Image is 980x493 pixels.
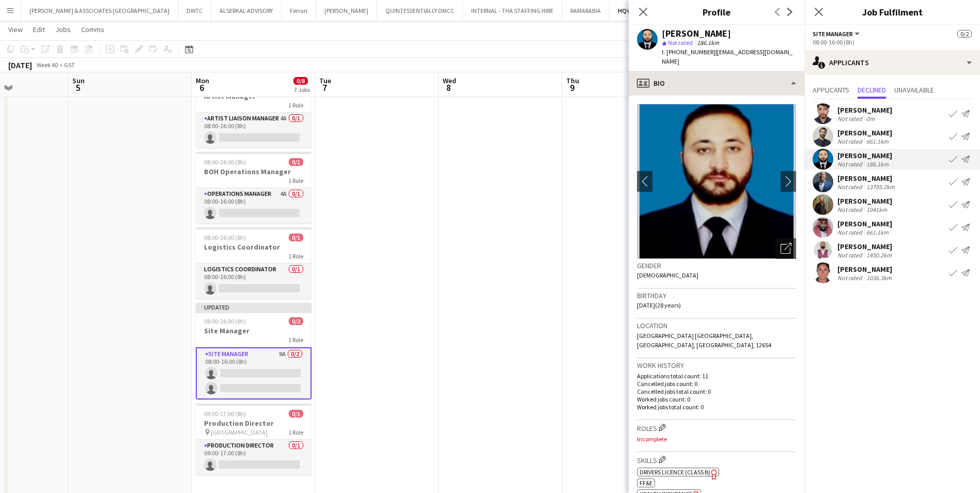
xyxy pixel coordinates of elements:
app-job-card: 08:00-16:00 (8h)0/1BOH Operations Manager1 RoleOperations Manager4A0/108:00-16:00 (8h) [196,152,312,223]
h3: Job Fulfilment [804,5,980,19]
h3: Birthday [637,291,796,300]
button: [PERSON_NAME] [316,1,377,21]
span: [GEOGRAPHIC_DATA] [211,428,268,436]
button: Site Manager [813,30,861,38]
span: 5 [71,82,85,94]
p: Worked jobs count: 0 [637,395,796,403]
span: Drivers Licence (Class B) [640,468,710,476]
span: 0/8 [293,77,308,85]
span: 1 Role [288,101,303,109]
span: 08:00-16:00 (8h) [204,234,246,241]
button: RAMARABIA [562,1,610,21]
span: 0/1 [289,234,303,241]
div: 1036.3km [864,274,894,282]
div: 661.1km [864,137,891,145]
div: [PERSON_NAME] [662,29,731,38]
span: [DATE] (28 years) [637,301,681,309]
div: Not rated [837,115,864,122]
span: 1 Role [288,428,303,436]
p: Cancelled jobs count: 0 [637,380,796,388]
img: Crew avatar or photo [637,104,796,259]
span: 08:00-16:00 (8h) [204,317,246,325]
span: Edit [33,25,45,34]
span: [DEMOGRAPHIC_DATA] [637,271,698,279]
app-card-role: Logistics Coordinator0/108:00-16:00 (8h) [196,264,312,299]
span: 0/2 [289,317,303,325]
div: Not rated [837,160,864,168]
button: [PERSON_NAME] & ASSOCIATES [GEOGRAPHIC_DATA] [21,1,178,21]
a: Comms [77,23,108,36]
app-card-role: Production Director0/109:00-17:00 (8h) [196,440,312,475]
span: [GEOGRAPHIC_DATA] [GEOGRAPHIC_DATA], [GEOGRAPHIC_DATA], [GEOGRAPHIC_DATA], 12654 [637,332,771,349]
span: 0/1 [289,410,303,418]
div: [PERSON_NAME] [837,151,892,160]
h3: Profile [629,5,804,19]
span: 7 [318,82,331,94]
app-job-card: Updated08:00-16:00 (8h)0/2Site Manager1 RoleSite Manager9A0/208:00-16:00 (8h) [196,303,312,399]
div: Not rated [837,274,864,282]
span: Tue [319,76,331,85]
span: | [EMAIL_ADDRESS][DOMAIN_NAME] [662,48,792,65]
app-job-card: 08:00-16:00 (8h)0/1Artist Manager1 RoleArtist Liaison Manager4A0/108:00-16:00 (8h) [196,76,312,148]
span: Not rated [668,39,693,47]
h3: Roles [637,422,796,433]
p: Worked jobs total count: 0 [637,403,796,411]
span: Declined [858,86,886,94]
div: Not rated [837,137,864,145]
h3: Location [637,321,796,330]
p: Cancelled jobs total count: 0 [637,388,796,395]
div: [PERSON_NAME] [837,196,892,206]
span: 9 [565,82,579,94]
app-job-card: 09:00-17:00 (8h)0/1Production Director [GEOGRAPHIC_DATA]1 RoleProduction Director0/109:00-17:00 (8h) [196,404,312,475]
div: [PERSON_NAME] [837,105,892,115]
div: 0m [864,115,877,122]
h3: Production Director [196,419,312,428]
span: 8 [441,82,456,94]
span: FF&E [640,479,652,487]
div: [PERSON_NAME] [837,265,894,274]
div: 08:00-16:00 (8h)0/1Logistics Coordinator1 RoleLogistics Coordinator0/108:00-16:00 (8h) [196,227,312,299]
p: Applications total count: 11 [637,372,796,380]
span: Site Manager [813,30,853,38]
button: Ferrari [282,1,316,21]
h3: Logistics Coordinator [196,242,312,252]
div: [PERSON_NAME] [837,174,897,183]
div: Not rated [837,183,864,191]
button: DWTC [178,1,211,21]
span: Comms [81,25,104,34]
h3: Work history [637,361,796,370]
div: GST [64,61,75,69]
span: Mon [196,76,209,85]
h3: Skills [637,454,796,465]
app-card-role: Artist Liaison Manager4A0/108:00-16:00 (8h) [196,113,312,148]
div: 7 Jobs [294,86,310,94]
h3: BOH Operations Manager [196,167,312,176]
span: Thu [566,76,579,85]
a: Jobs [51,23,75,36]
div: [DATE] [8,60,32,70]
div: 08:00-16:00 (8h) [813,38,972,46]
div: Bio [629,71,804,96]
span: Jobs [55,25,71,34]
a: Edit [29,23,49,36]
app-card-role: Site Manager9A0/208:00-16:00 (8h) [196,347,312,399]
span: 1 Role [288,336,303,344]
a: View [4,23,27,36]
h3: Gender [637,261,796,270]
span: Sun [72,76,85,85]
span: Week 40 [34,61,60,69]
span: 08:00-16:00 (8h) [204,158,246,166]
span: 09:00-17:00 (8h) [204,410,246,418]
span: 1 Role [288,177,303,184]
button: QUINTESSENTIALLY DMCC [377,1,463,21]
div: [PERSON_NAME] [837,128,892,137]
app-card-role: Operations Manager4A0/108:00-16:00 (8h) [196,188,312,223]
span: Wed [443,76,456,85]
div: Updated [196,303,312,311]
p: Incomplete [637,435,796,443]
span: View [8,25,23,34]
